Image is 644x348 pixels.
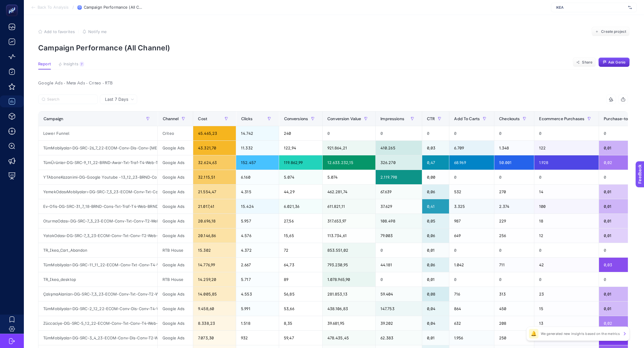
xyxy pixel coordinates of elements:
[449,155,494,170] div: 68.969
[64,62,78,66] span: Insights
[376,243,422,257] div: 0
[193,316,236,330] div: 8.338,23
[494,155,534,170] div: 50.001
[534,185,599,199] div: 14
[534,258,599,272] div: 42
[534,228,599,243] div: 12
[38,228,157,243] div: YatakOdası-DG-SRC-7_3_23-ECOM-Conv-Txt-Conv-T2-Web-GNRCYatakOdası
[427,116,435,121] span: CTR
[193,155,236,170] div: 32.624,63
[422,170,449,184] div: 0,00
[158,272,193,287] div: RTB House
[534,316,599,330] div: 13
[158,185,193,199] div: Google Ads
[38,155,157,170] div: TümÜrünler-DG-SRC-9_11_22-BRND-Awar-Txt-Traf-T4-Web-TumUrunlerBRND
[236,126,279,140] div: 14.742
[284,116,308,121] span: Conversions
[422,258,449,272] div: 0,06
[279,155,322,170] div: 119.862,99
[422,287,449,301] div: 0,08
[494,185,534,199] div: 270
[236,185,279,199] div: 4.315
[494,214,534,228] div: 229
[534,155,599,170] div: 1.928
[88,29,107,34] span: Notify me
[534,243,599,257] div: 0
[529,329,538,338] div: 🔔
[193,141,236,155] div: 43.321,70
[38,301,157,316] div: TümMobilyalar-DG-SRC-2_12_22-ECOM-Conv-Dis-Conv-T4-Web-GNRCFeedRemarketing
[193,126,236,140] div: 45.465,23
[499,116,520,121] span: Checkouts
[534,214,599,228] div: 18
[38,272,157,287] div: TR_Ikea_desktop
[422,228,449,243] div: 0,06
[323,228,375,243] div: 113.734,61
[449,214,494,228] div: 987
[236,243,279,257] div: 4.372
[193,170,236,184] div: 32.115,51
[38,185,157,199] div: YemekOdasıMobilyaları-DG-SRC-7_3_23-ECOM-Conv-Txt-Conv-T2-Web-GNRCYemekOdası
[376,287,422,301] div: 59.404
[376,258,422,272] div: 44.181
[422,126,449,140] div: 0
[592,27,630,36] button: Create project
[608,60,626,65] span: Ask Genie
[198,116,207,121] span: Cost
[236,301,279,316] div: 5.991
[323,155,375,170] div: 12.633.232,15
[279,316,322,330] div: 8,35
[323,243,375,257] div: 853.551,02
[376,141,422,155] div: 410.265
[376,272,422,287] div: 0
[494,272,534,287] div: 0
[38,170,157,184] div: YTAboneKazanimi-DG-Google Youtube -13_12_23-BRND-Cons-Vid-Traf-T4-Web-YTAboneKazanimi
[193,287,236,301] div: 14.005,85
[598,58,630,67] button: Ask Genie
[376,185,422,199] div: 67.639
[449,258,494,272] div: 1.042
[449,272,494,287] div: 0
[236,287,279,301] div: 4.553
[84,5,143,10] span: Campaign Performance (All Channel)
[323,170,375,184] div: 5.074
[38,243,157,257] div: TR_Ikea_Cart_Abandon
[158,301,193,316] div: Google Ads
[494,301,534,316] div: 450
[494,199,534,214] div: 2.374
[279,331,322,345] div: 59,47
[105,96,128,102] span: Last 7 Days
[323,331,375,345] div: 478.435,45
[376,331,422,345] div: 62.383
[582,60,592,65] span: Share
[449,141,494,155] div: 6.709
[279,170,322,184] div: 5.074
[47,97,94,102] input: Search
[236,331,279,345] div: 932
[158,126,193,140] div: Criteo
[236,316,279,330] div: 1.518
[158,155,193,170] div: Google Ads
[534,272,599,287] div: 0
[38,44,630,52] p: Campaign Performance (All Channel)
[380,116,404,121] span: Impressions
[494,126,534,140] div: 0
[38,316,157,330] div: Züccaciye-DG-SRC-5_12_22-ECOM-Conv-Txt-Conv-T4-Web-GNRCZüccaciyeDSA
[193,272,236,287] div: 14.259,20
[158,287,193,301] div: Google Ads
[323,185,375,199] div: 462.281,74
[236,228,279,243] div: 4.576
[376,199,422,214] div: 37.629
[38,214,157,228] div: OturmaOdası-DG-SRC-7_3_23-ECOM-Conv-Txt-Conv-T2-Web-GNRCOturmaOdası
[193,199,236,214] div: 21.017,41
[449,170,494,184] div: 0
[241,116,253,121] span: Clicks
[422,316,449,330] div: 0,04
[376,155,422,170] div: 326.270
[193,214,236,228] div: 20.696,18
[601,29,626,34] span: Create project
[494,331,534,345] div: 250
[4,2,23,7] span: Feedback
[323,316,375,330] div: 39.681,95
[323,141,375,155] div: 921.864,21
